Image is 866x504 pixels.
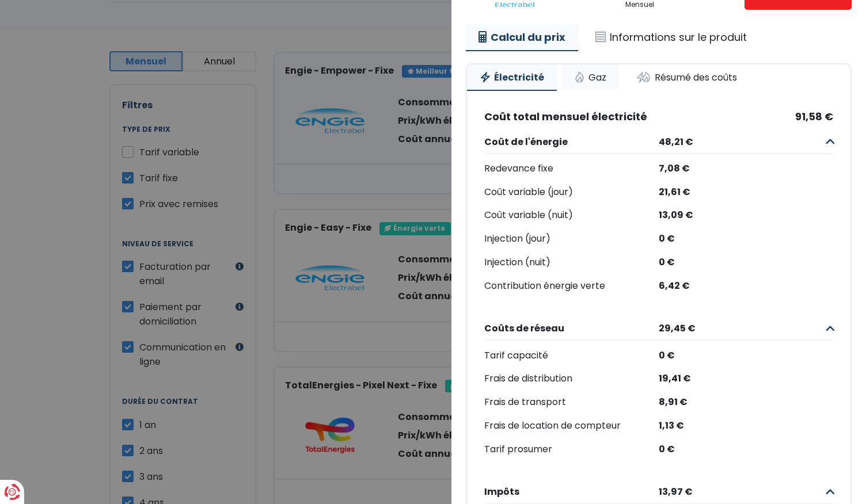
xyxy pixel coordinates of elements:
[659,278,833,295] div: 6,42 €
[561,64,619,90] a: Gaz
[795,110,833,123] span: 91,58 €
[659,254,833,271] div: 0 €
[659,418,833,434] div: 1,13 €
[484,161,659,177] div: Redevance fixe
[654,136,824,147] span: 48,21 €
[484,481,833,504] button: Impôts 13,97 €
[659,394,833,411] div: 8,91 €
[484,231,659,247] div: Injection (jour)
[659,348,833,364] div: 0 €
[659,207,833,224] div: 13,09 €
[484,184,659,201] div: Coût variable (jour)
[484,131,833,154] button: Coût de l'énergie 48,21 €
[659,161,833,177] div: 7,08 €
[484,441,659,458] div: Tarif prosumer
[654,323,824,334] span: 29,45 €
[484,207,659,224] div: Coût variable (nuit)
[484,110,647,123] span: Coût total mensuel électricité
[484,318,833,341] button: Coûts de réseau 29,45 €
[659,184,833,201] div: 21,61 €
[484,136,654,147] span: Coût de l'énergie
[484,278,659,295] div: Contribution énergie verte
[484,371,659,387] div: Frais de distribution
[484,348,659,364] div: Tarif capacité
[624,64,750,90] a: Résumé des coûts
[484,394,659,411] div: Frais de transport
[484,418,659,434] div: Frais de location de compteur
[484,254,659,271] div: Injection (nuit)
[654,486,824,497] span: 13,97 €
[583,24,759,51] a: Informations sur le produit
[659,371,833,387] div: 19,41 €
[659,231,833,247] div: 0 €
[467,64,557,91] a: Électricité
[625,1,654,9] div: Mensuel
[484,323,654,334] span: Coûts de réseau
[466,24,578,52] a: Calcul du prix
[659,441,833,458] div: 0 €
[484,486,654,497] span: Impôts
